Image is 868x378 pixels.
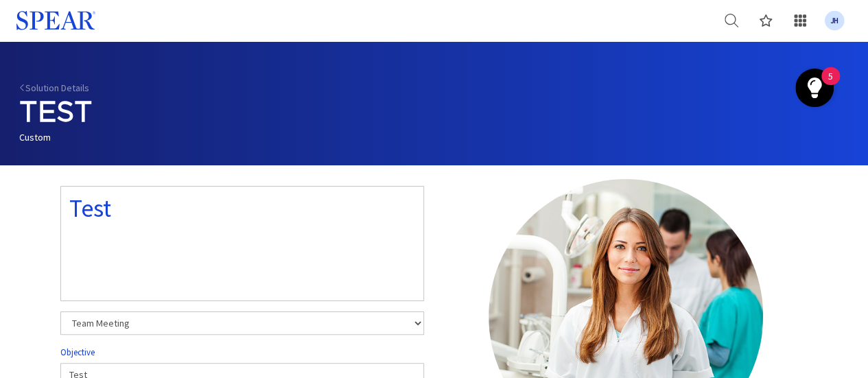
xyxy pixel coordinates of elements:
a: Solution Details [19,82,89,94]
span: Custom [19,131,51,143]
label: Objective [60,346,95,359]
button: Open Resource Center, 5 new notifications [795,69,834,107]
a: JH [817,3,852,38]
h1: TEST [19,93,637,130]
svg: Spear Logo [16,11,95,30]
textarea: Test [60,186,424,301]
div: 5 [828,76,833,94]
